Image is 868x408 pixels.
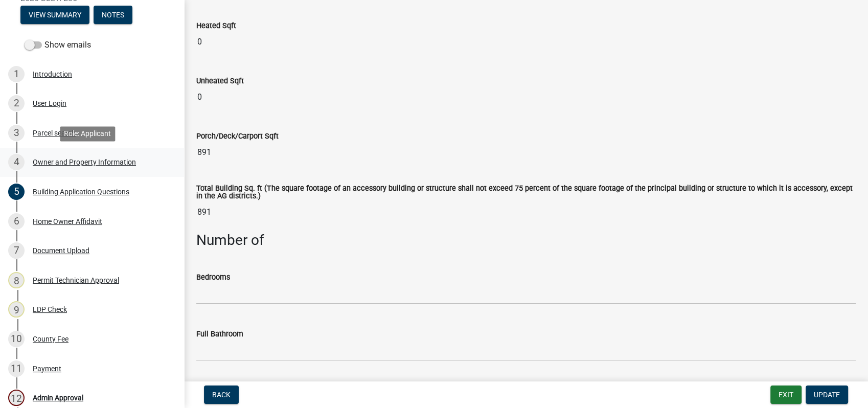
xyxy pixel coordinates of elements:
[33,158,136,166] div: Owner and Property Information
[25,39,91,51] label: Show emails
[33,247,89,254] div: Document Upload
[8,390,25,406] div: 12
[8,66,25,82] div: 1
[33,188,129,195] div: Building Application Questions
[8,154,25,170] div: 4
[196,274,230,281] label: Bedrooms
[33,100,66,107] div: User Login
[33,306,67,313] div: LDP Check
[8,95,25,111] div: 2
[196,331,243,338] label: Full Bathroom
[33,71,72,78] div: Introduction
[196,185,856,200] label: Total Building Sq. ft (The square footage of an accessory building or structure shall not exceed ...
[196,22,236,30] label: Heated Sqft
[94,6,132,24] button: Notes
[33,335,68,343] div: County Fee
[770,386,802,404] button: Exit
[20,6,89,24] button: View Summary
[204,386,239,404] button: Back
[8,213,25,230] div: 6
[94,11,132,19] wm-modal-confirm: Notes
[8,184,25,200] div: 5
[814,391,840,399] span: Update
[8,360,25,377] div: 11
[806,386,848,404] button: Update
[20,11,89,19] wm-modal-confirm: Summary
[33,394,83,401] div: Admin Approval
[8,331,25,347] div: 10
[196,232,856,249] h3: Number of
[8,272,25,288] div: 8
[33,365,61,372] div: Payment
[33,277,119,284] div: Permit Technician Approval
[8,125,25,141] div: 3
[33,129,76,137] div: Parcel search
[33,218,102,225] div: Home Owner Affidavit
[8,301,25,318] div: 9
[196,78,244,85] label: Unheated Sqft
[212,391,231,399] span: Back
[196,133,279,140] label: Porch/Deck/Carport Sqft
[8,242,25,259] div: 7
[60,126,115,141] div: Role: Applicant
